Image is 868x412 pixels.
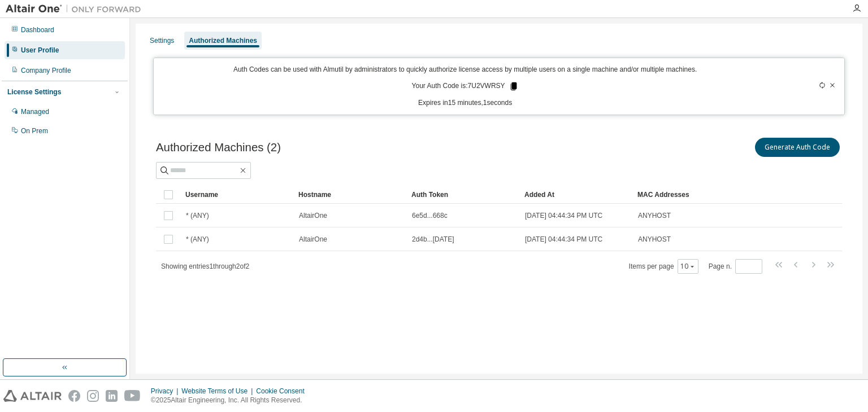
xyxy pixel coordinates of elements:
[412,81,519,91] p: Your Auth Code is: 7U2VWRSY
[68,390,80,402] img: facebook.svg
[709,259,762,274] span: Page n.
[755,138,840,157] button: Generate Auth Code
[525,235,602,244] span: [DATE] 04:44:34 PM UTC
[87,390,99,402] img: instagram.svg
[151,387,181,396] div: Privacy
[412,211,448,220] span: 6e5d...668c
[299,235,327,244] span: AltairOne
[186,235,209,244] span: * (ANY)
[156,141,281,154] span: Authorized Machines (2)
[161,262,249,270] span: Showing entries 1 through 2 of 2
[680,262,696,271] button: 10
[189,36,257,45] div: Authorized Machines
[106,390,118,402] img: linkedin.svg
[7,87,61,97] div: License Settings
[185,186,289,204] div: Username
[160,65,770,74] p: Auth Codes can be used with Almutil by administrators to quickly authorize license access by mult...
[21,66,71,75] div: Company Profile
[150,36,174,45] div: Settings
[524,186,628,204] div: Added At
[181,387,256,396] div: Website Terms of Use
[3,390,62,402] img: altair_logo.svg
[151,396,311,405] p: © 2025 Altair Engineering, Inc. All Rights Reserved.
[21,107,49,116] div: Managed
[638,235,671,244] span: ANYHOST
[21,126,48,135] div: On Prem
[21,25,54,34] div: Dashboard
[6,3,147,15] img: Altair One
[124,390,141,402] img: youtube.svg
[160,98,770,108] p: Expires in 15 minutes, 1 seconds
[298,186,402,204] div: Hostname
[256,387,311,396] div: Cookie Consent
[638,211,671,220] span: ANYHOST
[525,211,602,220] span: [DATE] 04:44:34 PM UTC
[411,186,515,204] div: Auth Token
[21,46,59,55] div: User Profile
[629,259,698,274] span: Items per page
[637,186,723,204] div: MAC Addresses
[299,211,327,220] span: AltairOne
[412,235,454,244] span: 2d4b...[DATE]
[186,211,209,220] span: * (ANY)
